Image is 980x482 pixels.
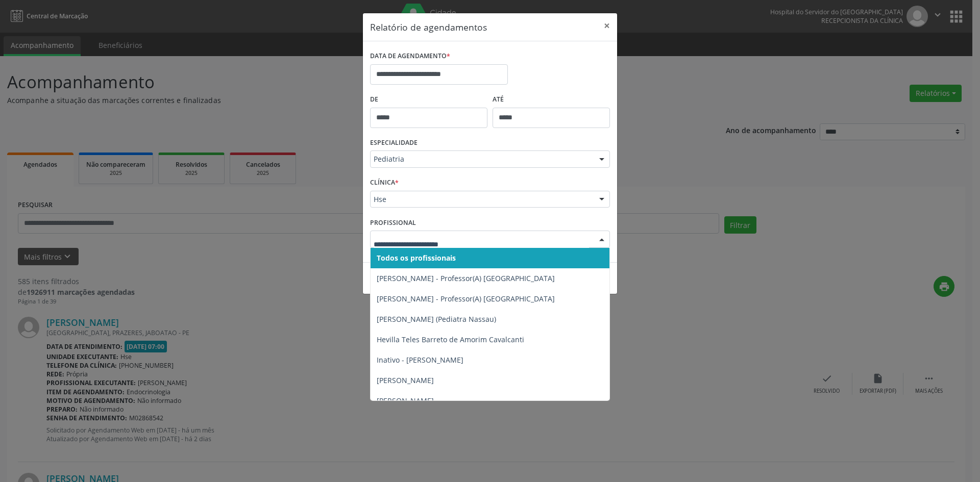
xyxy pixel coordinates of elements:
span: Hse [374,194,589,205]
span: [PERSON_NAME] [377,375,434,385]
span: Hevilla Teles Barreto de Amorim Cavalcanti [377,335,524,344]
label: DATA DE AGENDAMENTO [370,48,450,64]
span: Inativo - [PERSON_NAME] [377,355,463,365]
label: De [370,92,487,108]
span: [PERSON_NAME] (Pediatra Nassau) [377,314,496,324]
label: ATÉ [493,92,610,108]
span: [PERSON_NAME] [377,396,434,405]
label: PROFISSIONAL [370,215,416,231]
label: CLÍNICA [370,175,399,191]
span: [PERSON_NAME] - Professor(A) [GEOGRAPHIC_DATA] [377,273,555,283]
span: Todos os profissionais [377,253,456,263]
label: ESPECIALIDADE [370,135,418,151]
span: [PERSON_NAME] - Professor(A) [GEOGRAPHIC_DATA] [377,294,555,303]
button: Close [597,13,617,38]
h5: Relatório de agendamentos [370,20,487,34]
span: Pediatria [374,154,589,164]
